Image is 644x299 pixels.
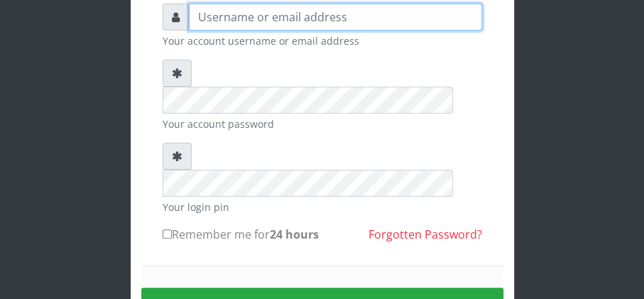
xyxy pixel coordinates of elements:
small: Your account username or email address [163,33,482,48]
a: Forgotten Password? [369,227,482,242]
small: Your account password [163,116,482,131]
input: Username or email address [189,4,482,31]
input: Remember me for24 hours [163,229,172,239]
small: Your login pin [163,200,482,214]
b: 24 hours [270,227,319,242]
label: Remember me for [163,226,319,243]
